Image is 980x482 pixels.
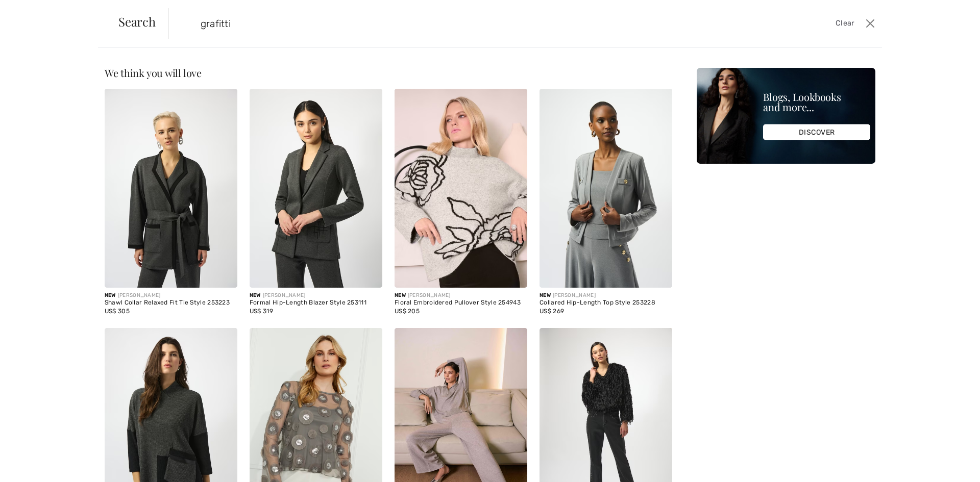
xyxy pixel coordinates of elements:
span: US$ 269 [540,308,564,315]
input: TYPE TO SEARCH [193,8,695,39]
span: New [250,292,261,298]
div: Blogs, Lookbooks and more... [763,92,870,112]
div: [PERSON_NAME] [250,292,382,299]
img: Shawl Collar Relaxed Fit Tie Style 253223. Grey melange/black [105,89,237,288]
div: [PERSON_NAME] [105,292,237,299]
span: We think you will love [105,66,202,80]
span: US$ 205 [395,308,420,315]
span: Chat [22,7,43,16]
span: New [540,292,551,298]
div: Collared Hip-Length Top Style 253228 [540,299,672,307]
img: Collared Hip-Length Top Style 253228. Grey melange [540,89,672,288]
span: US$ 319 [250,308,273,315]
div: Floral Embroidered Pullover Style 254943 [395,299,527,307]
img: Floral Embroidered Pullover Style 254943. Oatmeal melange/black [395,89,527,288]
span: New [395,292,406,298]
div: Formal Hip-Length Blazer Style 253111 [250,299,382,307]
button: Close [863,15,878,32]
span: US$ 305 [105,308,130,315]
span: Search [118,15,156,28]
span: Clear [836,18,854,29]
div: Shawl Collar Relaxed Fit Tie Style 253223 [105,299,237,307]
div: [PERSON_NAME] [395,292,527,299]
div: [PERSON_NAME] [540,292,672,299]
img: Blogs, Lookbooks and more... [697,68,875,164]
div: DISCOVER [763,124,870,140]
img: Formal Hip-Length Blazer Style 253111. Grey melange [250,89,382,288]
span: New [105,292,116,298]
